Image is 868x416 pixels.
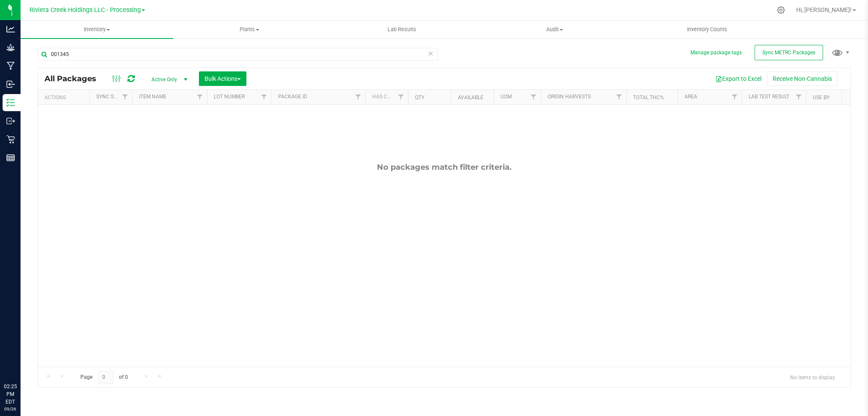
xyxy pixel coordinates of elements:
[38,48,438,61] input: Search Package ID, Item Name, SKU, Lot or Part Number...
[415,94,424,100] a: Qty
[118,90,132,104] a: Filter
[6,25,15,33] inline-svg: Analytics
[394,90,408,104] a: Filter
[204,75,241,82] span: Bulk Actions
[139,94,166,100] a: Item Name
[193,90,207,104] a: Filter
[30,6,141,14] span: Riviera Creek Holdings LLC - Processing
[6,117,15,125] inline-svg: Outbound
[684,94,697,100] a: Area
[6,80,15,89] inline-svg: Inbound
[6,135,15,144] inline-svg: Retail
[351,90,365,104] a: Filter
[792,90,806,104] a: Filter
[6,43,15,52] inline-svg: Grow
[675,26,739,33] span: Inventory Counts
[73,371,135,384] span: Page of 0
[633,94,664,100] a: Total THC%
[428,48,434,59] span: Clear
[4,406,17,412] p: 09/26
[6,62,15,70] inline-svg: Manufacturing
[690,49,742,56] button: Manage package tags
[376,26,428,33] span: Lab Results
[96,94,129,100] a: Sync Status
[458,94,483,100] a: Available
[776,6,786,14] div: Manage settings
[38,162,850,172] div: No packages match filter criteria.
[813,94,829,100] a: Use By
[762,50,815,56] span: Sync METRC Packages
[21,26,173,33] span: Inventory
[44,74,105,83] span: All Packages
[767,71,838,86] button: Receive Non-Cannabis
[278,94,307,100] a: Package ID
[749,94,789,100] a: Lab Test Result
[173,21,326,38] a: Plants
[257,90,271,104] a: Filter
[631,21,783,38] a: Inventory Counts
[9,348,34,373] iframe: Resource center
[4,383,17,406] p: 02:25 PM EDT
[174,26,326,33] span: Plants
[783,371,842,384] span: No items to display
[548,94,591,100] a: Origin Harvests
[478,21,631,38] a: Audit
[728,90,742,104] a: Filter
[326,21,478,38] a: Lab Results
[501,94,512,100] a: UOM
[527,90,541,104] a: Filter
[612,90,626,104] a: Filter
[214,94,245,100] a: Lot Number
[365,90,408,105] th: Has COA
[44,94,86,100] div: Actions
[755,45,823,60] button: Sync METRC Packages
[6,153,15,162] inline-svg: Reports
[199,71,246,86] button: Bulk Actions
[479,26,631,33] span: Audit
[796,6,852,13] span: Hi, [PERSON_NAME]!
[710,71,767,86] button: Export to Excel
[6,98,15,107] inline-svg: Inventory
[21,21,173,38] a: Inventory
